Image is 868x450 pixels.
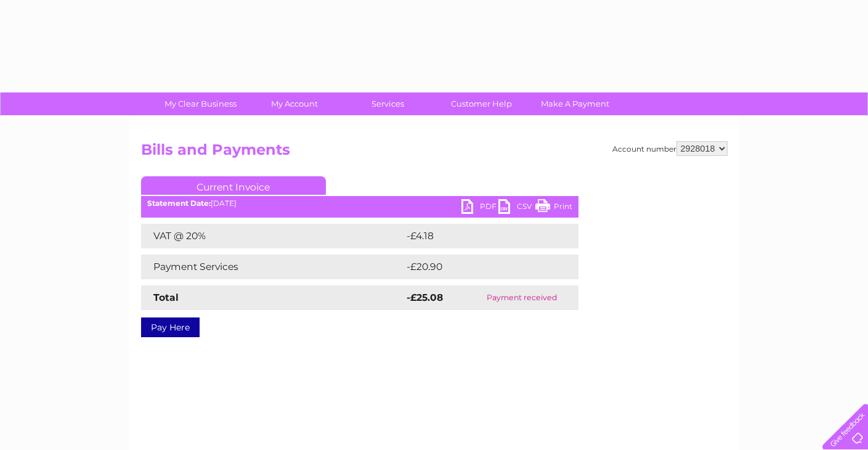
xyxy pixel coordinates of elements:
td: -£4.18 [404,224,551,248]
h2: Bills and Payments [141,141,728,165]
b: Statement Date: [147,198,211,208]
strong: Total [153,292,179,303]
td: -£20.90 [404,255,556,279]
a: PDF [461,199,498,217]
td: Payment Services [141,255,404,279]
a: Current Invoice [141,176,326,195]
a: Pay Here [141,317,200,337]
td: VAT @ 20% [141,224,404,248]
a: My Clear Business [150,92,251,115]
a: CSV [498,199,535,217]
td: Payment received [466,285,578,310]
a: Make A Payment [524,92,626,115]
div: Account number [612,141,728,156]
strong: -£25.08 [407,292,443,303]
a: My Account [243,92,345,115]
div: [DATE] [141,199,578,208]
a: Services [337,92,439,115]
a: Customer Help [431,92,532,115]
a: Print [535,199,572,217]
